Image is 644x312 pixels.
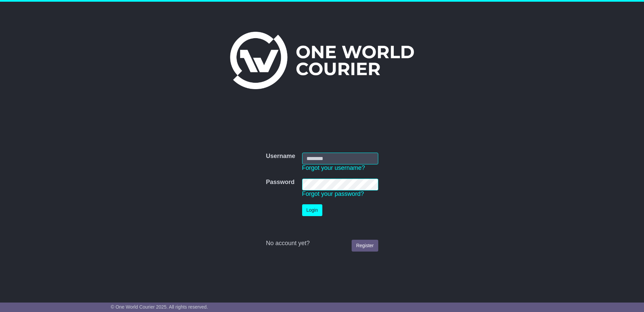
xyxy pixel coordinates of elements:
a: Forgot your username? [302,164,365,171]
a: Register [352,240,378,252]
label: Password [266,179,294,186]
img: One World [230,32,414,89]
label: Username [266,153,295,160]
span: © One World Courier 2025. All rights reserved. [111,304,208,310]
a: Forgot your password? [302,190,364,197]
div: No account yet? [266,240,378,247]
button: Login [302,204,322,216]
